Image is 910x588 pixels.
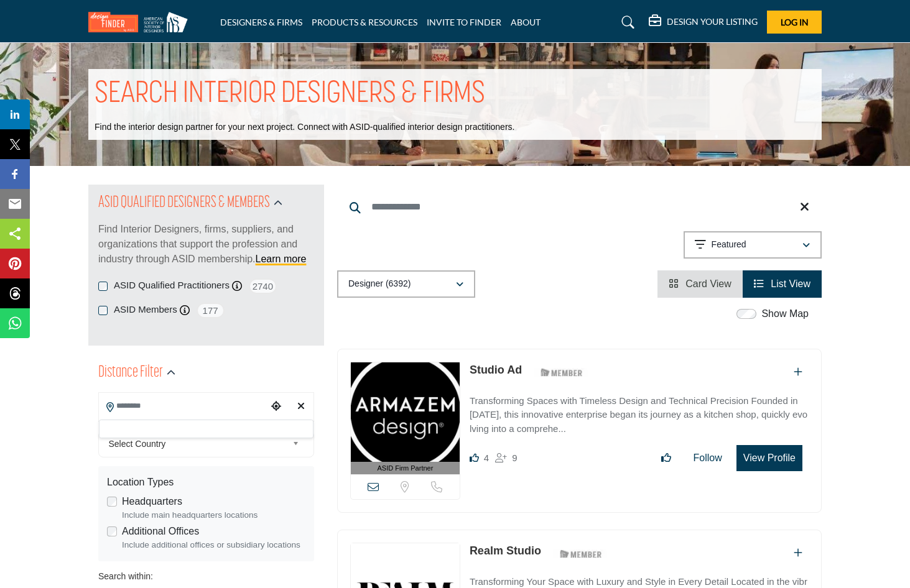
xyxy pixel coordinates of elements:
[249,278,277,294] span: 2740
[351,362,460,462] img: Studio Ad
[470,544,541,557] a: Realm Studio
[610,12,643,32] a: Search
[267,393,286,420] div: Choose your current location
[669,278,731,289] a: View Card
[470,362,522,379] p: Studio Ad
[470,387,809,436] a: Transforming Spaces with Timeless Design and Technical Precision Founded in [DATE], this innovati...
[653,446,679,471] button: Like listing
[684,231,822,259] button: Featured
[98,222,314,267] p: Find Interior Designers, firms, suppliers, and organizations that support the profession and indu...
[107,475,305,490] div: Location Types
[712,239,746,251] p: Featured
[754,278,810,289] a: View List
[767,11,822,34] button: Log In
[95,121,514,134] p: Find the interior design partner for your next project. Connect with ASID-qualified interior desi...
[761,306,809,321] label: Show Map
[256,254,307,264] a: Learn more
[736,445,802,471] button: View Profile
[512,452,517,463] span: 9
[794,367,802,377] a: Add To List
[771,278,810,289] span: List View
[88,12,194,32] img: Site Logo
[122,509,305,521] div: Include main headquarters locations
[470,394,809,436] p: Transforming Spaces with Timeless Design and Technical Precision Founded in [DATE], this innovati...
[95,75,485,114] h1: SEARCH INTERIOR DESIGNERS & FIRMS
[337,270,475,298] button: Designer (6392)
[667,16,758,27] h5: DESIGN YOUR LISTING
[98,570,314,583] div: Search within:
[109,436,288,451] span: Select Country
[292,393,310,420] div: Clear search location
[99,420,313,438] div: Search Location
[337,192,822,222] input: Search Keyword
[98,192,270,214] h2: ASID QUALIFIED DESIGNERS & MEMBERS
[484,452,489,463] span: 4
[351,362,460,475] a: ASID Firm Partner
[495,451,517,466] div: Followers
[378,463,434,474] span: ASID Firm Partner
[534,365,590,380] img: ASID Members Badge Icon
[781,17,809,27] span: Log In
[220,17,302,27] a: DESIGNERS & FIRMS
[197,303,225,318] span: 177
[427,17,501,27] a: INVITE TO FINDER
[114,278,230,293] label: ASID Qualified Practitioners
[114,303,177,317] label: ASID Members
[511,17,541,27] a: ABOUT
[470,364,522,376] a: Studio Ad
[553,546,609,561] img: ASID Members Badge Icon
[312,17,417,27] a: PRODUCTS & RESOURCES
[122,539,305,551] div: Include additional offices or subsidiary locations
[743,270,822,298] li: List View
[657,270,743,298] li: Card View
[649,15,758,30] div: DESIGN YOUR LISTING
[470,543,541,559] p: Realm Studio
[98,306,108,315] input: ASID Members checkbox
[122,494,182,509] label: Headquarters
[98,282,108,291] input: ASID Qualified Practitioners checkbox
[470,453,479,462] i: Likes
[685,278,731,289] span: Card View
[794,548,802,558] a: Add To List
[685,446,730,471] button: Follow
[98,362,163,384] h2: Distance Filter
[348,278,411,290] p: Designer (6392)
[122,524,199,539] label: Additional Offices
[99,394,267,418] input: Search Location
